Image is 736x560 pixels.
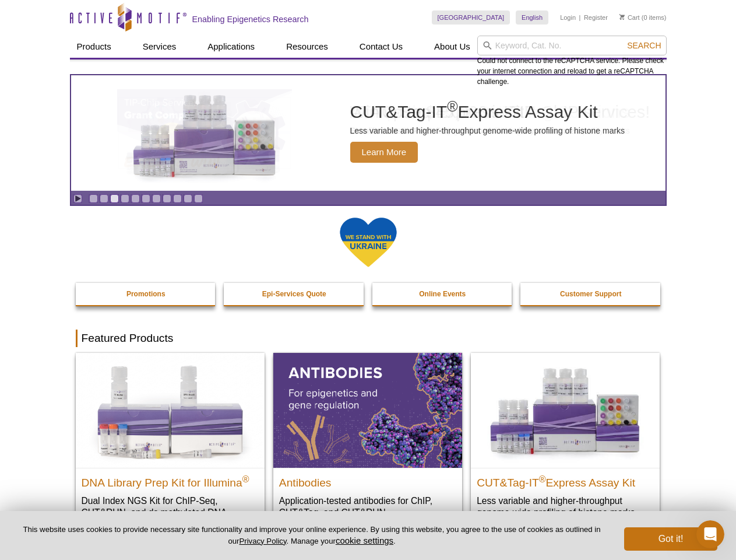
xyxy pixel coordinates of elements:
a: Products [70,36,118,58]
a: Contact Us [353,36,410,58]
sup: ® [242,474,249,484]
a: About Us [427,36,477,58]
p: Dual Index NGS Kit for ChIP-Seq, CUT&RUN, and ds methylated DNA assays. [82,495,259,530]
a: Go to slide 11 [194,194,203,203]
a: Go to slide 8 [163,194,171,203]
img: CUT&Tag-IT Express Assay Kit [108,69,301,197]
a: Services [136,36,184,58]
img: CUT&Tag-IT® Express Assay Kit [471,353,660,467]
a: Go to slide 9 [173,194,182,203]
a: Go to slide 1 [89,194,98,203]
h2: Enabling Epigenetics Research [192,14,309,24]
a: Epi-Services Quote [224,283,365,305]
a: DNA Library Prep Kit for Illumina DNA Library Prep Kit for Illumina® Dual Index NGS Kit for ChIP-... [76,353,265,541]
h2: CUT&Tag-IT Express Assay Kit [477,471,654,489]
a: Register [584,13,608,22]
a: Go to slide 10 [184,194,192,203]
sup: ® [447,98,457,114]
a: Resources [279,36,335,58]
a: CUT&Tag-IT Express Assay Kit CUT&Tag-IT®Express Assay Kit Less variable and higher-throughput gen... [71,75,665,191]
a: Go to slide 6 [142,194,150,203]
p: This website uses cookies to provide necessary site functionality and improve your online experie... [19,524,605,547]
a: Privacy Policy [239,537,286,545]
strong: Customer Support [560,290,621,298]
a: Go to slide 5 [131,194,140,203]
h2: Featured Products [76,330,661,347]
a: English [516,10,548,24]
a: Cart [619,13,640,22]
li: | [579,10,581,24]
button: Got it! [624,527,717,551]
span: Learn More [350,142,418,163]
strong: Online Events [419,290,466,298]
a: Go to slide 2 [100,194,108,203]
img: All Antibodies [273,353,462,467]
img: DNA Library Prep Kit for Illumina [76,353,265,467]
div: Could not connect to the reCAPTCHA service. Please check your internet connection and reload to g... [477,36,667,87]
li: (0 items) [619,10,667,24]
a: [GEOGRAPHIC_DATA] [432,10,510,24]
img: We Stand With Ukraine [339,216,397,268]
a: Online Events [372,283,513,305]
a: Applications [200,36,262,58]
img: Your Cart [619,14,625,20]
article: CUT&Tag-IT Express Assay Kit [71,75,665,191]
a: Customer Support [520,283,661,305]
a: All Antibodies Antibodies Application-tested antibodies for ChIP, CUT&Tag, and CUT&RUN. [273,353,462,530]
a: Promotions [76,283,217,305]
input: Keyword, Cat. No. [477,36,667,55]
p: Application-tested antibodies for ChIP, CUT&Tag, and CUT&RUN. [279,495,456,519]
a: Toggle autoplay [73,194,82,203]
h2: CUT&Tag-IT Express Assay Kit [350,103,625,121]
a: Go to slide 4 [121,194,129,203]
a: CUT&Tag-IT® Express Assay Kit CUT&Tag-IT®Express Assay Kit Less variable and higher-throughput ge... [471,353,660,530]
button: cookie settings [336,535,393,545]
sup: ® [539,474,546,484]
a: Login [560,13,576,22]
button: Search [624,40,664,51]
h2: DNA Library Prep Kit for Illumina [82,471,259,489]
span: Search [627,41,661,50]
a: Go to slide 7 [152,194,161,203]
strong: Promotions [126,290,165,298]
iframe: Intercom live chat [696,520,724,548]
p: Less variable and higher-throughput genome-wide profiling of histone marks​. [477,495,654,519]
strong: Epi-Services Quote [262,290,326,298]
a: Go to slide 3 [110,194,119,203]
h2: Antibodies [279,471,456,489]
p: Less variable and higher-throughput genome-wide profiling of histone marks [350,125,625,136]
